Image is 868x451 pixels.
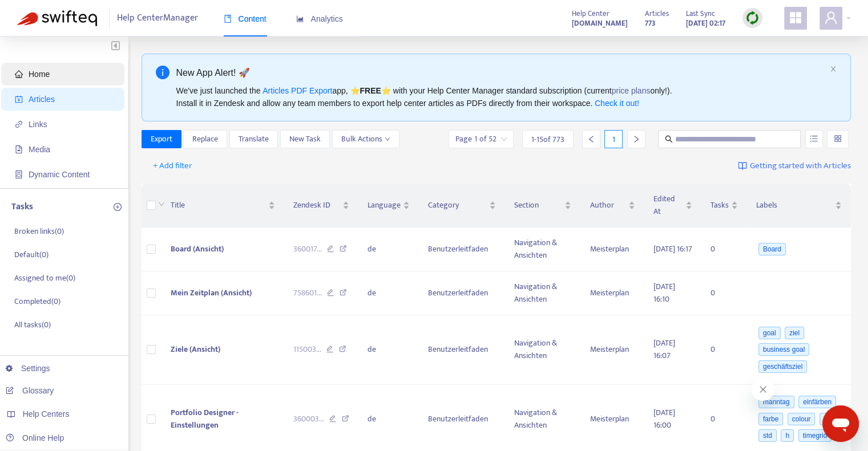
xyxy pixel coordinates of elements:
[162,184,284,227] th: Title
[153,159,192,173] span: + Add filter
[738,161,747,170] img: image-link
[645,7,669,20] span: Articles
[747,184,851,227] th: Labels
[15,170,23,178] span: container
[341,133,390,145] span: Bulk Actions
[701,315,747,385] td: 0
[580,184,644,227] th: Author
[15,95,23,103] span: account-book
[14,272,75,284] p: Assigned to me ( 0 )
[632,135,640,143] span: right
[176,84,826,109] div: We've just launched the app, ⭐ ⭐️ with your Help Center Manager standard subscription (current on...
[14,319,51,331] p: All tasks ( 0 )
[284,184,358,227] th: Zendesk ID
[15,120,23,128] span: link
[368,199,401,212] span: Language
[11,200,33,214] p: Tasks
[29,120,47,129] span: Links
[710,199,729,212] span: Tasks
[750,160,851,173] span: Getting started with Articles
[29,70,50,79] span: Home
[296,14,343,23] span: Analytics
[142,130,181,148] button: Export
[29,170,90,179] span: Dynamic Content
[293,243,322,255] span: 360017 ...
[171,343,220,356] span: Ziele (Ansicht)
[701,227,747,271] td: 0
[572,7,609,20] span: Help Center
[604,130,623,148] div: 1
[385,136,390,142] span: down
[171,199,266,212] span: Title
[701,184,747,227] th: Tasks
[756,199,833,212] span: Labels
[23,409,70,419] span: Help Centers
[830,66,837,72] span: close
[144,157,201,175] button: + Add filter
[752,378,774,401] iframe: Nachricht schließen
[15,70,23,78] span: home
[6,364,50,373] a: Settings
[653,336,675,362] span: [DATE] 16:07
[653,193,683,218] span: Edited At
[6,433,64,442] a: Online Help
[653,280,675,306] span: [DATE] 16:10
[805,130,823,148] button: unordered-list
[686,7,715,20] span: Last Sync
[788,413,815,425] span: colour
[505,227,581,271] td: Navigation & Ansichten
[758,343,809,356] span: business goal
[428,199,487,212] span: Category
[758,360,807,373] span: geschäftsziel
[14,249,49,261] p: Default ( 0 )
[531,133,564,145] span: 1 - 15 of 773
[332,130,399,148] button: Bulk Actionsdown
[758,429,777,442] span: std
[758,243,786,255] span: Board
[358,315,419,385] td: de
[171,242,224,255] span: Board (Ansicht)
[653,406,675,432] span: [DATE] 16:00
[644,184,701,227] th: Edited At
[789,11,802,25] span: appstore
[758,413,783,425] span: farbe
[810,135,818,143] span: unordered-list
[785,327,804,339] span: ziel
[758,396,794,408] span: manntag
[419,271,505,315] td: Benutzerleitfaden
[514,199,563,212] span: Section
[645,17,656,30] strong: 773
[665,135,673,143] span: search
[798,429,832,442] span: timegrid
[824,11,838,25] span: user
[701,271,747,315] td: 0
[293,413,324,425] span: 360003 ...
[612,86,651,95] a: price plans
[781,429,794,442] span: h
[156,66,169,79] span: info-circle
[572,17,628,30] a: [DOMAIN_NAME]
[505,315,581,385] td: Navigation & Ansichten
[29,145,50,154] span: Media
[580,271,644,315] td: Meisterplan
[419,315,505,385] td: Benutzerleitfaden
[686,17,725,30] strong: [DATE] 02:17
[114,203,122,211] span: plus-circle
[263,86,332,95] a: Articles PDF Export
[171,406,239,432] span: Portfolio Designer - Einstellungen
[14,295,60,307] p: Completed ( 0 )
[151,133,172,145] span: Export
[15,145,23,153] span: file-image
[358,184,419,227] th: Language
[224,15,232,23] span: book
[171,286,252,299] span: Mein Zeitplan (Ansicht)
[6,386,54,395] a: Glossary
[293,343,321,356] span: 115003 ...
[822,405,859,442] iframe: Schaltfläche zum Öffnen des Messaging-Fensters
[419,184,505,227] th: Category
[745,11,760,25] img: sync.dc5367851b00ba804db3.png
[158,201,165,208] span: down
[293,199,340,212] span: Zendesk ID
[176,66,826,80] div: New App Alert! 🚀
[595,99,639,108] a: Check it out!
